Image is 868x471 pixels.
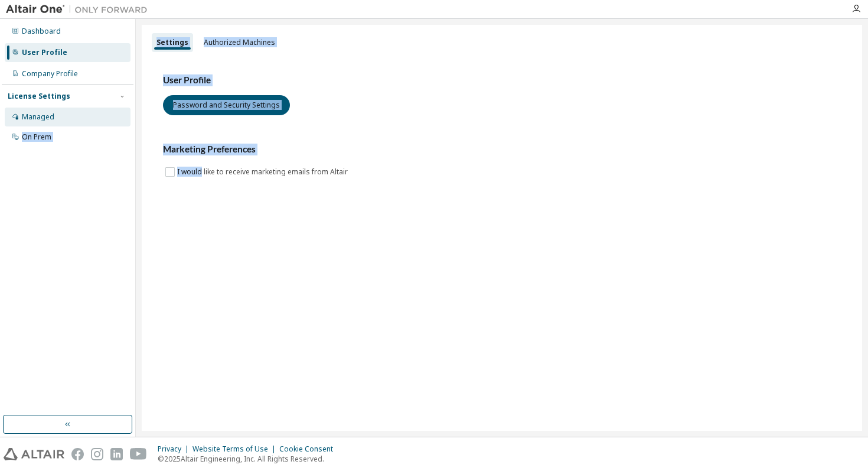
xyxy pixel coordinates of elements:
h3: Marketing Preferences [163,144,841,155]
div: License Settings [8,92,70,101]
img: altair_logo.svg [4,448,64,460]
div: Privacy [158,444,192,454]
div: Cookie Consent [279,444,340,454]
p: © 2025 Altair Engineering, Inc. All Rights Reserved. [158,454,340,464]
div: Company Profile [22,69,78,79]
div: Settings [156,38,188,47]
div: Dashboard [22,27,61,36]
h3: User Profile [163,74,841,86]
label: I would like to receive marketing emails from Altair [177,165,350,179]
div: On Prem [22,132,51,142]
img: facebook.svg [71,448,84,460]
img: linkedin.svg [110,448,123,460]
img: youtube.svg [130,448,147,460]
button: Password and Security Settings [163,95,290,115]
img: instagram.svg [91,448,103,460]
div: Authorized Machines [204,38,275,47]
div: Managed [22,112,54,122]
div: User Profile [22,48,67,57]
img: Altair One [6,4,154,15]
div: Website Terms of Use [192,444,279,454]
